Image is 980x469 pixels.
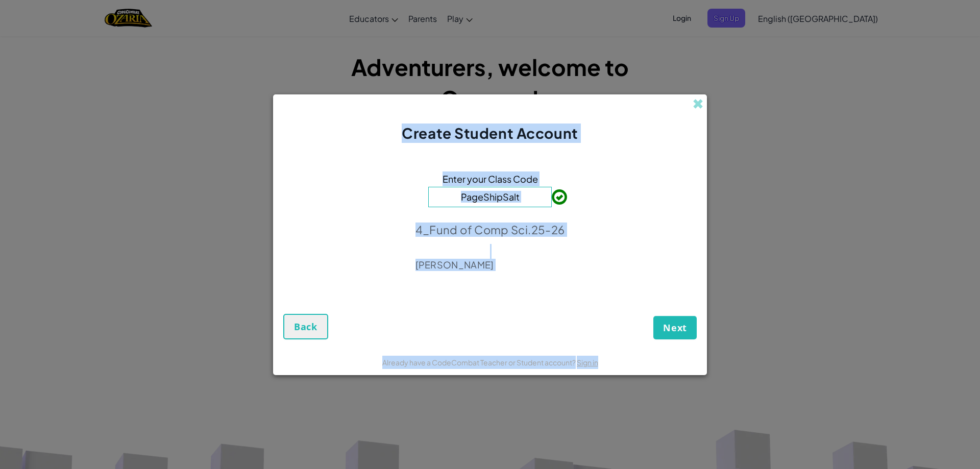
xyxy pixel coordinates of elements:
p: 4_Fund of Comp Sci.25-26 [415,223,565,237]
span: Next [663,322,687,334]
a: Sign in [577,358,598,367]
span: Create Student Account [402,124,578,142]
p: [PERSON_NAME] [415,259,565,271]
span: Already have a CodeCombat Teacher or Student account? [382,358,577,367]
span: Enter your Class Code [443,171,538,186]
button: Next [653,316,697,339]
span: Back [294,320,317,333]
button: Back [283,314,328,339]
